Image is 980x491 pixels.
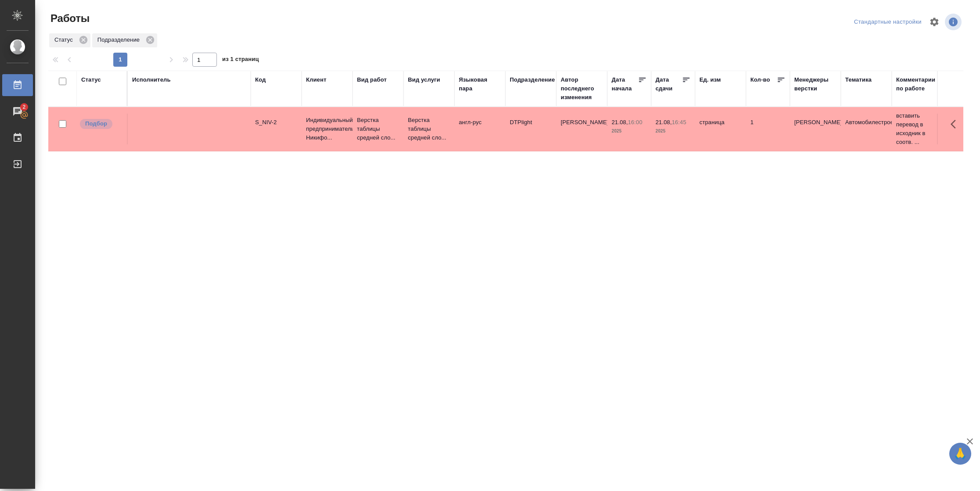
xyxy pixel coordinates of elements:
[924,11,945,32] span: Настроить таблицу
[612,127,647,136] p: 2025
[896,111,938,147] p: вставить перевод в исходник в соотв. ...
[255,75,266,84] div: Код
[656,127,691,136] p: 2025
[628,119,642,125] p: 16:00
[949,443,971,465] button: 🙏
[408,116,450,142] p: Верстка таблицы средней сло...
[699,75,721,84] div: Ед. изм
[357,116,399,142] p: Верстка таблицы средней сло...
[357,75,387,84] div: Вид работ
[49,33,90,47] div: Статус
[85,119,107,128] p: Подбор
[92,33,157,47] div: Подразделение
[306,116,348,142] p: Индивидуальный предприниматель Никифо...
[945,14,963,30] span: Посмотреть информацию
[454,114,505,144] td: англ-рус
[408,75,440,84] div: Вид услуги
[612,75,638,93] div: Дата начала
[54,36,76,44] p: Статус
[510,75,555,84] div: Подразделение
[306,75,326,84] div: Клиент
[656,75,682,93] div: Дата сдачи
[505,114,556,144] td: DTPlight
[750,75,770,84] div: Кол-во
[845,75,872,84] div: Тематика
[945,114,966,135] button: Здесь прячутся важные кнопки
[79,118,122,130] div: Можно подбирать исполнителей
[746,114,790,144] td: 1
[222,54,259,67] span: из 1 страниц
[561,75,603,102] div: Автор последнего изменения
[953,444,968,463] span: 🙏
[556,114,607,144] td: [PERSON_NAME]
[459,75,501,93] div: Языковая пара
[48,11,90,25] span: Работы
[255,118,297,127] div: S_NIV-2
[2,100,33,122] a: 2
[672,119,686,125] p: 16:45
[695,114,746,144] td: страница
[81,75,101,84] div: Статус
[794,118,836,127] p: [PERSON_NAME]
[656,119,672,125] p: 21.08,
[132,75,171,84] div: Исполнитель
[852,15,924,29] div: split button
[612,119,628,125] p: 21.08,
[97,36,143,44] p: Подразделение
[896,75,938,93] div: Комментарии по работе
[794,75,836,93] div: Менеджеры верстки
[845,118,887,127] p: Автомобилестроение
[17,103,31,111] span: 2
